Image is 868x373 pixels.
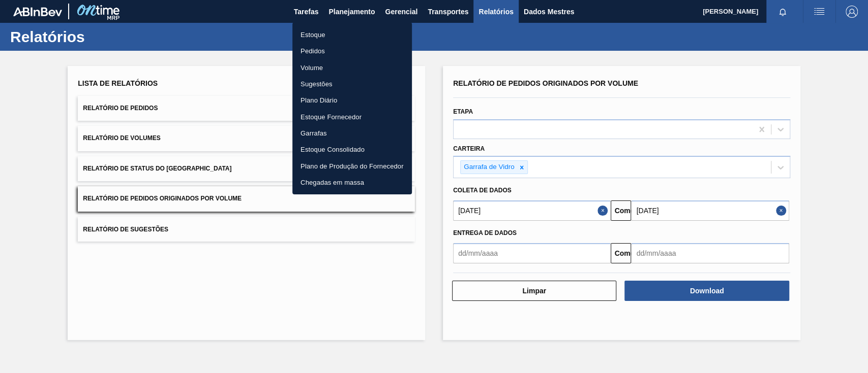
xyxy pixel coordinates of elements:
[301,96,337,104] font: Plano Diário
[301,63,323,71] font: Volume
[292,26,412,43] a: Estoque
[292,109,412,125] a: Estoque Fornecedor
[292,141,412,157] a: Estoque Consolidado
[301,179,364,186] font: Chegadas em massa
[301,80,333,88] font: Sugestões
[292,76,412,92] a: Sugestões
[301,31,325,39] font: Estoque
[301,47,325,55] font: Pedidos
[292,125,412,141] a: Garrafas
[301,146,365,153] font: Estoque Consolidado
[292,158,412,174] a: Plano de Produção do Fornecedor
[292,174,412,190] a: Chegadas em massa
[292,92,412,108] a: Plano Diário
[301,129,327,137] font: Garrafas
[292,43,412,59] a: Pedidos
[301,113,362,120] font: Estoque Fornecedor
[292,59,412,76] a: Volume
[301,162,404,169] font: Plano de Produção do Fornecedor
